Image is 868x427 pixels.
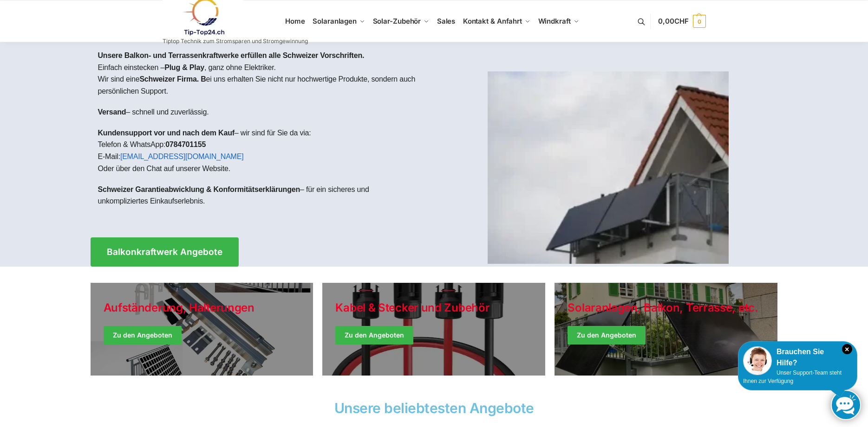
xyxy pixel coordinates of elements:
[98,73,427,97] p: Wir sind eine ei uns erhalten Sie nicht nur hochwertige Produkte, sondern auch persönlichen Support.
[91,237,239,267] a: Balkonkraftwerk Angebote
[107,248,222,256] span: Balkonkraftwerk Angebote
[743,346,772,375] img: Customer service
[98,127,427,174] p: – wir sind für Sie da via: Telefon & WhatsApp: E-Mail: Oder über den Chat auf unserer Website.
[658,7,705,35] a: 0,00CHF 0
[538,17,571,25] span: Windkraft
[322,283,545,376] a: Holiday Style
[842,344,852,354] i: Schließen
[534,0,583,42] a: Windkraft
[313,17,357,25] span: Solaranlagen
[743,346,852,369] div: Brauchen Sie Hilfe?
[433,0,459,42] a: Sales
[98,184,427,207] p: – für ein sicheres und unkompliziertes Einkaufserlebnis.
[98,108,126,116] strong: Versand
[693,15,706,28] span: 0
[139,75,206,83] strong: Schweizer Firma. B
[98,106,427,118] p: – schnell und zuverlässig.
[98,51,365,59] strong: Unsere Balkon- und Terrassenkraftwerke erfüllen alle Schweizer Vorschriften.
[91,42,434,223] div: Einfach einstecken – , ganz ohne Elektriker.
[658,17,688,25] span: 0,00
[463,17,522,25] span: Kontakt & Anfahrt
[164,64,204,71] strong: Plug & Play
[743,370,842,384] span: Unser Support-Team steht Ihnen zur Verfügung
[674,17,689,25] span: CHF
[437,17,456,25] span: Sales
[163,38,308,44] p: Tiptop Technik zum Stromsparen und Stromgewinnung
[91,283,313,376] a: Holiday Style
[373,17,421,25] span: Solar-Zubehör
[369,0,433,42] a: Solar-Zubehör
[120,153,244,160] a: [EMAIL_ADDRESS][DOMAIN_NAME]
[165,140,206,148] strong: 0784701155
[488,71,729,264] img: Home 1
[98,185,300,193] strong: Schweizer Garantieabwicklung & Konformitätserklärungen
[555,283,777,376] a: Winter Jackets
[459,0,534,42] a: Kontakt & Anfahrt
[309,0,369,42] a: Solaranlagen
[91,401,778,415] h2: Unsere beliebtesten Angebote
[98,129,235,137] strong: Kundensupport vor und nach dem Kauf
